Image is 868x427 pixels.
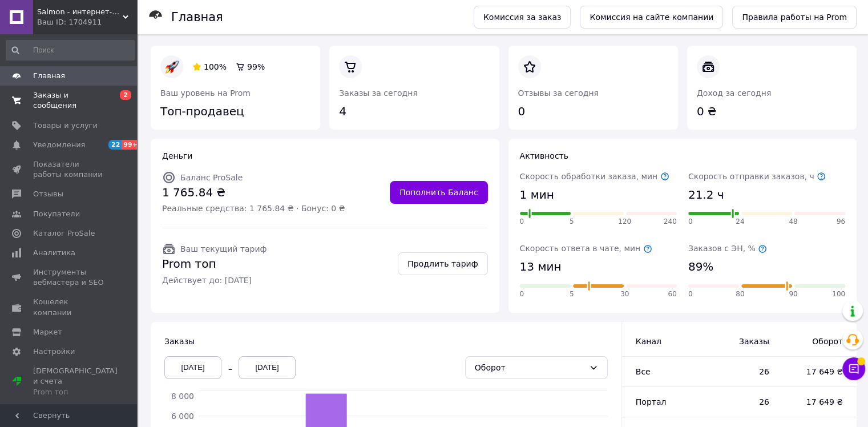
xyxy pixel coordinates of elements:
tspan: 6 000 [171,411,194,420]
span: 5 [570,289,574,299]
button: Чат с покупателем [842,357,865,380]
span: Показатели работы компании [33,159,106,180]
span: Маркет [33,327,62,337]
span: Оборот [792,336,843,347]
span: 60 [668,289,676,299]
span: Заказы [714,336,769,347]
span: Настройки [33,347,75,357]
span: Уведомления [33,140,85,150]
span: 5 [570,217,574,227]
span: 99% [247,62,265,71]
span: Баланс ProSale [180,173,243,182]
span: 1 мин [520,187,554,203]
span: Все [636,367,651,376]
span: 2 [120,90,131,100]
span: Реальные средства: 1 765.84 ₴ · Бонус: 0 ₴ [162,203,345,214]
span: Заказы [164,337,195,346]
span: Портал [636,397,667,406]
span: Отзывы [33,189,63,199]
span: [DEMOGRAPHIC_DATA] и счета [33,366,118,397]
span: Покупатели [33,209,80,219]
span: 240 [664,217,677,227]
span: 26 [714,366,769,377]
span: Скорость обработки заказа, мин [520,172,669,181]
span: Товары и услуги [33,120,98,131]
span: 1 765.84 ₴ [162,184,345,201]
span: Заказов с ЭН, % [688,244,767,253]
span: Каталог ProSale [33,228,95,239]
h1: Главная [171,10,223,24]
span: Кошелек компании [33,297,106,317]
span: 48 [789,217,797,227]
a: Комиссия за заказ [474,6,571,29]
tspan: 8 000 [171,392,194,401]
a: Продлить тариф [398,252,487,275]
span: 0 [688,217,693,227]
div: [DATE] [239,356,296,379]
span: Ваш текущий тариф [180,244,267,253]
div: Ваш ID: 1704911 [37,17,137,27]
a: Комиссия на сайте компании [580,6,723,29]
input: Поиск [6,40,135,61]
span: 24 [736,217,744,227]
span: 22 [108,140,122,150]
span: Аналитика [33,248,75,258]
span: 21.2 ч [688,187,724,203]
span: Главная [33,71,65,81]
span: 96 [837,217,845,227]
span: 30 [620,289,629,299]
div: Prom топ [33,387,118,397]
span: 0 [688,289,693,299]
span: 0 [520,217,524,227]
span: 90 [789,289,797,299]
span: 80 [736,289,744,299]
span: 120 [618,217,631,227]
span: Скорость отправки заказов, ч [688,172,826,181]
span: 17 649 ₴ [792,396,843,408]
span: 100% [204,62,227,71]
span: 99+ [122,140,140,150]
span: Канал [636,337,661,346]
span: Prom топ [162,256,267,272]
a: Пополнить Баланс [390,181,487,204]
span: 17 649 ₴ [792,366,843,377]
span: 0 [520,289,524,299]
div: Оборот [475,361,584,374]
span: Скорость ответа в чате, мин [520,244,652,253]
span: 26 [714,396,769,408]
span: 89% [688,259,713,275]
div: [DATE] [164,356,221,379]
span: Деньги [162,151,192,160]
span: 100 [832,289,845,299]
span: 13 мин [520,259,562,275]
span: Активность [520,151,568,160]
a: Правила работы на Prom [732,6,857,29]
span: Salmon - интернет-магазин [37,7,123,17]
span: Действует до: [DATE] [162,275,267,286]
span: Инструменты вебмастера и SEO [33,267,106,288]
span: Заказы и сообщения [33,90,106,111]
